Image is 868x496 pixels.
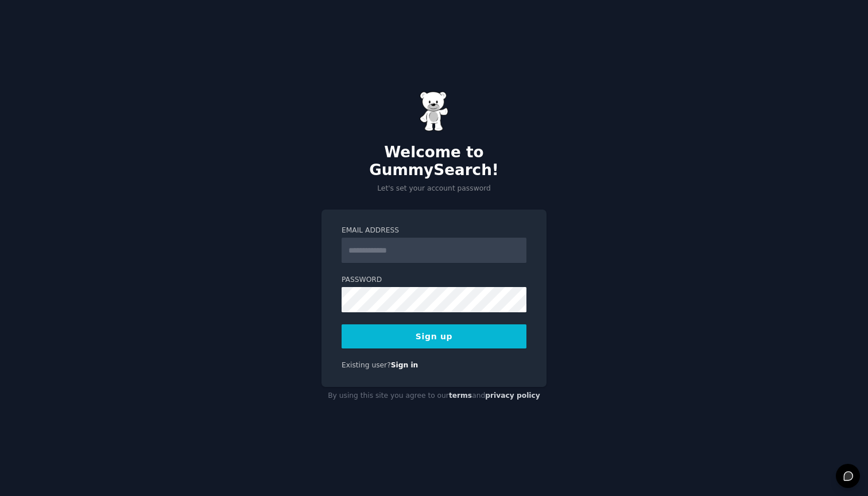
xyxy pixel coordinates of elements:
h2: Welcome to GummySearch! [321,144,547,180]
span: Existing user? [342,361,391,369]
p: Let's set your account password [321,184,547,194]
div: By using this site you agree to our and [321,387,547,405]
button: Sign up [342,324,526,348]
a: Sign in [391,361,418,369]
label: Email Address [342,226,526,236]
label: Password [342,275,526,285]
a: terms [449,392,472,400]
img: Gummy Bear [420,91,448,131]
a: privacy policy [485,392,540,400]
